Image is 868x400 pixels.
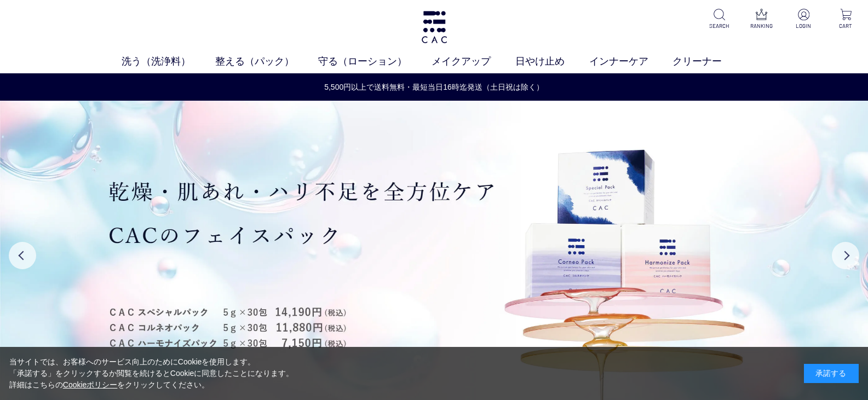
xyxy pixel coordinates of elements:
p: CART [832,22,859,30]
a: LOGIN [790,9,817,30]
a: 整える（パック） [215,54,319,69]
a: 日やけ止め [515,54,589,69]
a: インナーケア [589,54,673,69]
a: CART [832,9,859,30]
a: SEARCH [706,9,733,30]
button: Next [832,242,859,269]
a: クリーナー [672,54,746,69]
p: SEARCH [706,22,733,30]
a: メイクアップ [432,54,515,69]
div: 承諾する [804,364,859,383]
p: RANKING [748,22,775,30]
button: Previous [9,242,36,269]
img: logo [420,11,449,43]
a: RANKING [748,9,775,30]
a: 守る（ローション） [318,54,432,69]
a: 洗う（洗浄料） [122,54,215,69]
p: LOGIN [790,22,817,30]
a: 5,500円以上で送料無料・最短当日16時迄発送（土日祝は除く） [1,82,867,93]
div: 当サイトでは、お客様へのサービス向上のためにCookieを使用します。 「承諾する」をクリックするか閲覧を続けるとCookieに同意したことになります。 詳細はこちらの をクリックしてください。 [9,356,294,391]
a: Cookieポリシー [63,380,118,389]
